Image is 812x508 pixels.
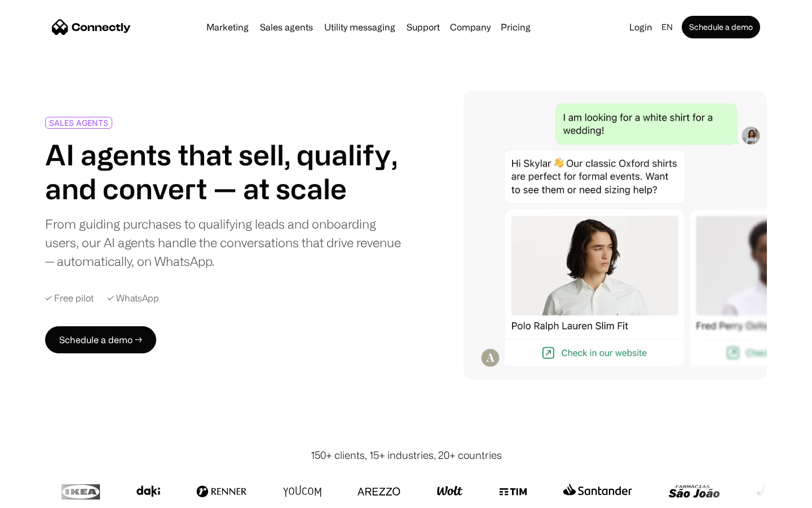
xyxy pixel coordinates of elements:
[202,23,253,32] a: Marketing
[45,326,156,353] a: Schedule a demo →
[496,23,535,32] a: Pricing
[657,19,679,35] div: en
[447,19,494,35] div: Company
[52,19,131,36] a: home
[11,487,68,504] aside: Language selected: English
[320,23,400,32] a: Utility messaging
[45,138,401,205] h1: AI agents that sell, qualify, and convert — at scale
[49,119,108,127] div: SALES AGENTS
[255,23,317,32] a: Sales agents
[45,293,94,304] div: ✓ Free pilot
[625,19,657,35] a: Login
[45,214,401,270] div: From guiding purchases to qualifying leads and onboarding users, our AI agents handle the convers...
[311,448,502,463] div: 150+ clients, 15+ industries, 20+ countries
[450,19,491,35] div: Company
[661,19,673,35] div: en
[402,23,444,32] a: Support
[23,488,68,504] ul: Language list
[107,293,159,304] div: ✓ WhatsApp
[682,16,760,38] a: Schedule a demo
